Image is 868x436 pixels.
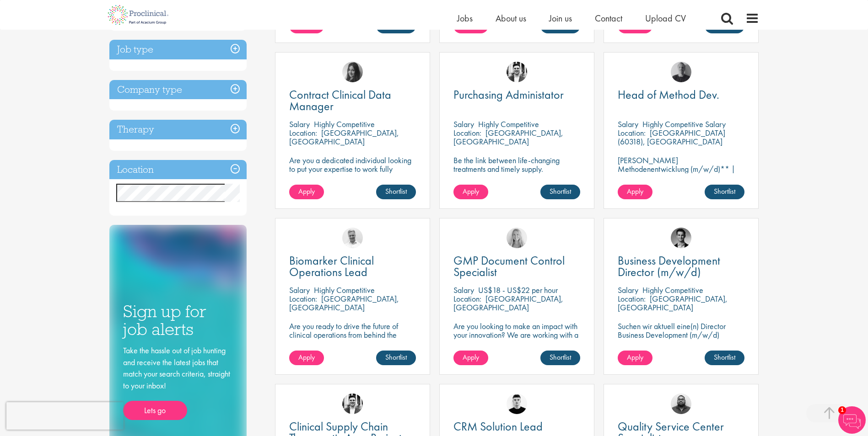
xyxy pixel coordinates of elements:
span: Location: [453,128,481,138]
a: Head of Method Dev. [618,89,744,101]
a: Apply [618,185,652,199]
span: Salary [289,285,310,295]
img: Shannon Briggs [507,228,527,248]
a: CRM Solution Lead [453,421,580,432]
p: [GEOGRAPHIC_DATA], [GEOGRAPHIC_DATA] [618,293,728,313]
p: Highly Competitive [314,285,375,295]
p: [GEOGRAPHIC_DATA], [GEOGRAPHIC_DATA] [289,293,399,313]
img: Ashley Bennett [671,393,691,414]
a: Shortlist [376,351,416,365]
a: Contact [595,12,622,24]
a: Join us [549,12,572,24]
span: Location: [618,128,646,138]
img: Joshua Bye [342,228,363,248]
a: Apply [289,351,324,365]
h3: Job type [109,40,247,59]
p: [GEOGRAPHIC_DATA], [GEOGRAPHIC_DATA] [453,293,563,313]
p: [GEOGRAPHIC_DATA], [GEOGRAPHIC_DATA] [289,128,399,147]
span: Location: [289,128,317,138]
span: Salary [453,119,474,129]
a: Business Development Director (m/w/d) [618,255,744,278]
span: 1 [838,406,846,414]
h3: Company type [109,80,247,100]
iframe: reCAPTCHA [6,402,124,430]
span: Apply [463,186,479,196]
a: About us [496,12,526,24]
a: Apply [453,185,488,199]
span: Salary [453,285,474,295]
img: Chatbot [838,406,866,434]
a: Jobs [457,12,473,24]
span: Head of Method Dev. [618,87,719,102]
p: [PERSON_NAME] Methodenentwicklung (m/w/d)** | Dauerhaft | Biowissenschaften | [GEOGRAPHIC_DATA] (... [618,156,744,199]
span: Apply [463,352,479,362]
a: Shortlist [376,185,416,199]
span: GMP Document Control Specialist [453,253,565,280]
a: GMP Document Control Specialist [453,255,580,278]
span: Biomarker Clinical Operations Lead [289,253,374,280]
p: US$18 - US$22 per hour [478,285,558,295]
p: [GEOGRAPHIC_DATA] (60318), [GEOGRAPHIC_DATA] [618,128,725,147]
a: Upload CV [645,12,686,24]
p: Suchen wir aktuell eine(n) Director Business Development (m/w/d) Standort: [GEOGRAPHIC_DATA] | Mo... [618,322,744,356]
img: Max Slevogt [671,228,691,248]
span: Salary [618,119,638,129]
p: Are you ready to drive the future of clinical operations from behind the scenes? Looking to be in... [289,322,416,365]
p: Are you a dedicated individual looking to put your expertise to work fully flexibly in a remote p... [289,156,416,182]
h3: Sign up for job alerts [123,303,233,338]
span: CRM Solution Lead [453,419,543,434]
span: Salary [618,285,638,295]
p: [GEOGRAPHIC_DATA], [GEOGRAPHIC_DATA] [453,128,563,147]
span: Salary [289,119,310,129]
a: Shortlist [705,351,744,365]
span: Location: [453,293,481,304]
span: Business Development Director (m/w/d) [618,253,720,280]
a: Apply [453,351,488,365]
img: Heidi Hennigan [342,62,363,82]
img: Edward Little [342,393,363,414]
a: Shortlist [540,351,580,365]
a: Contract Clinical Data Manager [289,89,416,112]
a: Shortlist [705,185,744,199]
img: Felix Zimmer [671,62,691,82]
a: Apply [618,351,652,365]
a: Biomarker Clinical Operations Lead [289,255,416,278]
img: Edward Little [507,62,527,82]
span: Apply [627,352,643,362]
span: Contract Clinical Data Manager [289,87,391,114]
div: Take the hassle out of job hunting and receive the latest jobs that match your search criteria, s... [123,345,233,420]
p: Be the link between life-changing treatments and timely supply. [453,156,580,173]
a: Apply [289,185,324,199]
img: Patrick Melody [507,393,527,414]
span: Purchasing Administator [453,87,564,102]
p: Highly Competitive Salary [642,119,726,129]
span: Location: [618,293,646,304]
p: Highly Competitive [642,285,703,295]
p: Highly Competitive [314,119,375,129]
a: Lets go [123,401,187,420]
span: Apply [298,352,315,362]
a: Shortlist [540,185,580,199]
h3: Therapy [109,120,247,139]
a: Purchasing Administator [453,89,580,101]
p: Are you looking to make an impact with your innovation? We are working with a well-established ph... [453,322,580,365]
span: Location: [289,293,317,304]
h3: Location [109,160,247,180]
span: Apply [627,186,643,196]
